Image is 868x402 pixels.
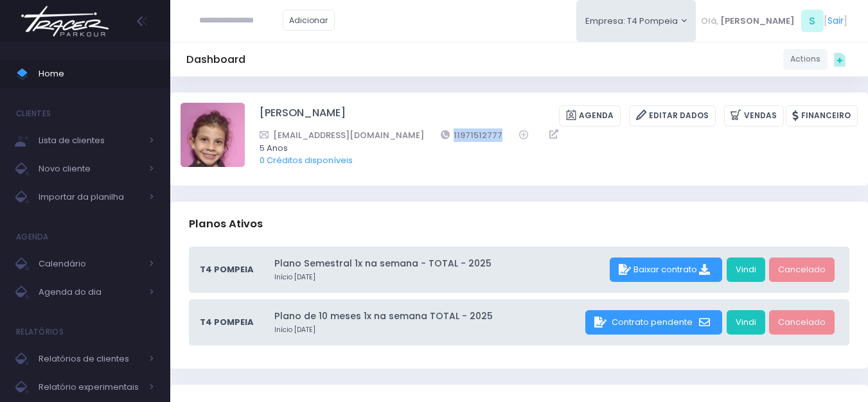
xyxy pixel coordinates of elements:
[720,15,795,28] span: [PERSON_NAME]
[727,258,765,282] a: Vindi
[274,325,581,335] small: Início [DATE]
[786,105,858,127] a: Financeiro
[39,189,141,205] span: Importar da planilha
[727,310,765,335] a: Vindi
[629,105,716,127] a: Editar Dados
[559,105,621,127] a: Agenda
[701,15,718,28] span: Olá,
[16,319,64,345] h4: Relatórios
[283,10,335,31] a: Adicionar
[200,316,254,329] span: T4 Pompeia
[200,263,254,276] span: T4 Pompeia
[696,6,852,35] div: [ ]
[441,128,503,142] a: 11971512777
[39,161,141,177] span: Novo cliente
[39,132,141,149] span: Lista de clientes
[828,14,844,28] a: Sair
[189,205,263,242] h3: Planos Ativos
[260,105,346,127] a: [PERSON_NAME]
[783,49,828,70] a: Actions
[612,316,693,328] span: Contrato pendente
[260,142,841,155] span: 5 Anos
[186,53,245,66] h5: Dashboard
[274,257,605,270] a: Plano Semestral 1x na semana - TOTAL - 2025
[39,66,154,82] span: Home
[274,310,581,323] a: Plano de 10 meses 1x na semana TOTAL - 2025
[39,379,141,396] span: Relatório experimentais
[16,224,49,250] h4: Agenda
[39,284,141,301] span: Agenda do dia
[610,258,722,282] div: Baixar contrato
[39,351,141,367] span: Relatórios de clientes
[16,101,51,127] h4: Clientes
[724,105,784,127] a: Vendas
[801,10,824,32] span: S
[260,154,353,166] a: 0 Créditos disponíveis
[181,103,245,167] img: Olivia Tozi
[274,272,605,283] small: Início [DATE]
[260,128,424,142] a: [EMAIL_ADDRESS][DOMAIN_NAME]
[39,256,141,272] span: Calendário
